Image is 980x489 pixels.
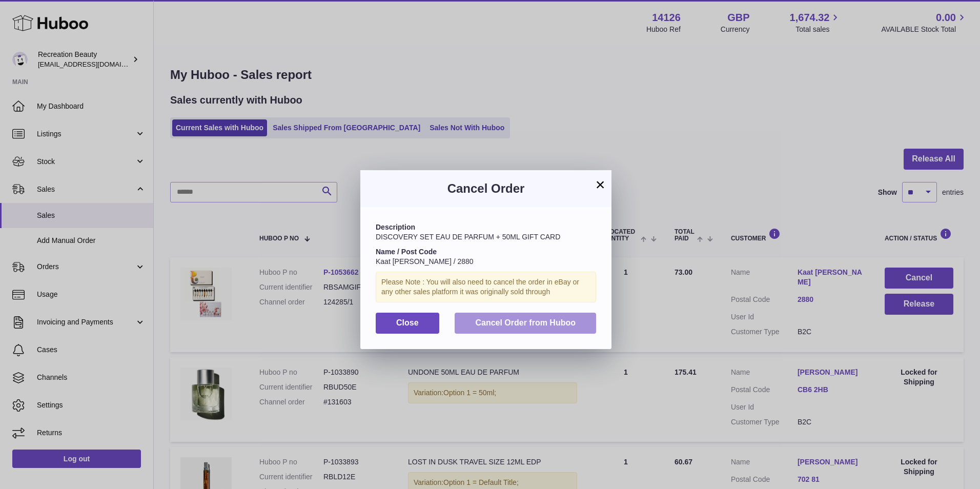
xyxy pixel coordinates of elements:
span: DISCOVERY SET EAU DE PARFUM + 50ML GIFT CARD [376,233,560,241]
span: Cancel Order from Huboo [475,318,576,327]
span: Close [396,318,419,327]
button: Close [376,313,439,334]
button: × [594,178,606,191]
h3: Cancel Order [376,180,596,197]
strong: Name / Post Code [376,248,437,256]
div: Please Note : You will also need to cancel the order in eBay or any other sales platform it was o... [376,272,596,302]
button: Cancel Order from Huboo [455,313,596,334]
strong: Description [376,223,415,231]
span: Kaat [PERSON_NAME] / 2880 [376,257,474,266]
